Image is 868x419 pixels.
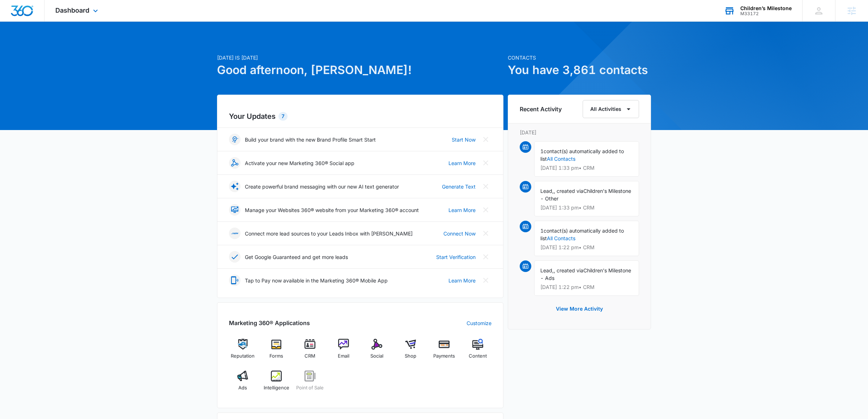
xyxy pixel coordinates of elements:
[520,129,639,136] p: [DATE]
[540,245,633,250] p: [DATE] 1:22 pm • CRM
[469,353,487,360] span: Content
[540,285,633,290] p: [DATE] 1:22 pm • CRM
[554,267,583,273] span: , created via
[229,339,257,365] a: Reputation
[245,136,376,143] p: Build your brand with the new Brand Profile Smart Start
[540,148,624,162] span: contact(s) automatically added to list
[547,235,575,241] a: All Contacts
[540,188,554,194] span: Lead,
[448,277,476,284] a: Learn More
[245,230,413,237] p: Connect more lead sources to your Leads Inbox with [PERSON_NAME]
[540,165,633,170] p: [DATE] 1:33 pm • CRM
[245,277,388,284] p: Tap to Pay now available in the Marketing 360® Mobile App
[338,353,349,360] span: Email
[508,54,651,61] p: Contacts
[245,206,419,214] p: Manage your Websites 360® website from your Marketing 360® account
[436,253,476,261] a: Start Verification
[245,159,354,167] p: Activate your new Marketing 360® Social app
[448,159,476,167] a: Learn More
[480,204,492,216] button: Close
[549,300,610,318] button: View More Activity
[245,253,348,261] p: Get Google Guaranteed and get more leads
[269,353,283,360] span: Forms
[296,339,324,365] a: CRM
[740,5,792,11] div: account name
[238,384,247,392] span: Ads
[305,353,315,360] span: CRM
[520,105,562,113] h6: Recent Activity
[296,371,324,397] a: Point of Sale
[554,188,583,194] span: , created via
[540,148,544,154] span: 1
[540,188,631,202] span: Children's Milestone - Other
[547,156,575,162] a: All Contacts
[540,267,631,281] span: Children's Milestone - Ads
[231,353,255,360] span: Reputation
[405,353,416,360] span: Shop
[229,319,310,327] h2: Marketing 360® Applications
[263,339,290,365] a: Forms
[263,371,290,397] a: Intelligence
[540,228,544,234] span: 1
[55,7,89,14] span: Dashboard
[448,206,476,214] a: Learn More
[296,384,324,392] span: Point of Sale
[480,157,492,169] button: Close
[480,228,492,239] button: Close
[229,111,492,122] h2: Your Updates
[452,136,476,143] a: Start Now
[540,267,554,273] span: Lead,
[217,61,503,79] h1: Good afternoon, [PERSON_NAME]!
[430,339,458,365] a: Payments
[480,134,492,145] button: Close
[329,339,357,365] a: Email
[245,183,399,190] p: Create powerful brand messaging with our new AI text generator
[363,339,391,365] a: Social
[464,339,492,365] a: Content
[508,61,651,79] h1: You have 3,861 contacts
[442,183,476,190] a: Generate Text
[433,353,455,360] span: Payments
[480,275,492,286] button: Close
[397,339,425,365] a: Shop
[540,205,633,210] p: [DATE] 1:33 pm • CRM
[370,353,383,360] span: Social
[583,100,639,118] button: All Activities
[480,181,492,192] button: Close
[480,251,492,263] button: Close
[540,228,624,241] span: contact(s) automatically added to list
[467,319,492,327] a: Customize
[443,230,476,237] a: Connect Now
[740,11,792,16] div: account id
[217,54,503,61] p: [DATE] is [DATE]
[264,384,289,392] span: Intelligence
[278,112,288,121] div: 7
[229,371,257,397] a: Ads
